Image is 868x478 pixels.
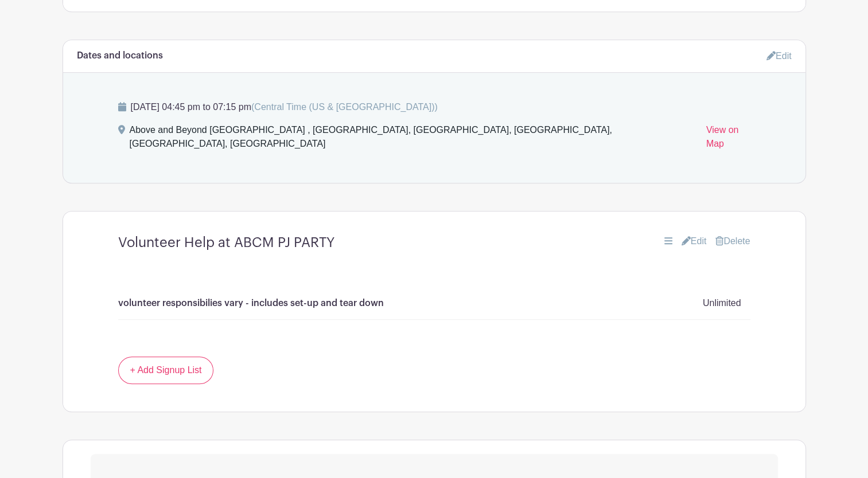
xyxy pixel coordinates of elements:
[118,234,334,251] h4: Volunteer Help at ABCM PJ PARTY
[77,50,163,61] h6: Dates and locations
[703,296,741,310] p: Unlimited
[118,296,384,310] p: volunteer responsibilies vary - includes set-up and tear down
[130,123,697,155] div: Above and Beyond [GEOGRAPHIC_DATA] , [GEOGRAPHIC_DATA], [GEOGRAPHIC_DATA], [GEOGRAPHIC_DATA], [GE...
[682,234,707,248] a: Edit
[251,102,438,112] span: (Central Time (US & [GEOGRAPHIC_DATA]))
[118,356,214,384] a: + Add Signup List
[766,46,792,65] a: Edit
[706,123,750,155] a: View on Map
[715,234,750,248] a: Delete
[118,100,750,114] p: [DATE] 04:45 pm to 07:15 pm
